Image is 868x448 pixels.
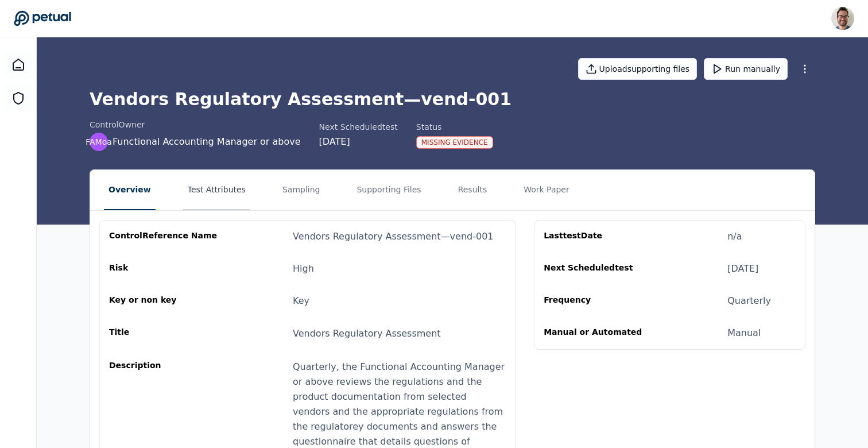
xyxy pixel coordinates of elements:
button: More Options [795,59,815,79]
div: [DATE] [319,135,398,149]
div: Manual [727,326,761,340]
a: Go to Dashboard [14,10,71,26]
button: Work Paper [519,170,574,210]
span: Functional Accounting Manager or above [113,135,301,149]
nav: Tabs [90,170,815,210]
div: control Reference Name [109,230,219,244]
div: High [293,262,314,276]
div: [DATE] [727,262,758,276]
div: Frequency [544,294,654,308]
div: Key or non key [109,294,219,308]
button: Sampling [278,170,325,210]
div: Next Scheduled test [319,121,398,133]
div: Last test Date [544,230,654,244]
button: Overview [104,170,156,210]
button: Uploadsupporting files [578,58,697,80]
div: Risk [109,262,219,276]
div: Missing Evidence [416,136,493,149]
button: Results [454,170,492,210]
div: Title [109,326,219,341]
a: SOC [5,84,32,112]
span: Vendors Regulatory Assessment [293,328,441,339]
div: Key [293,294,309,308]
a: Dashboard [5,51,32,79]
div: n/a [727,230,742,244]
div: Manual or Automated [544,326,654,340]
div: Vendors Regulatory Assessment — vend-001 [293,230,494,244]
div: Next Scheduled test [544,262,654,276]
button: Test Attributes [183,170,250,210]
h1: Vendors Regulatory Assessment — vend-001 [90,89,815,110]
span: FAMoa [86,136,112,148]
button: Run manually [704,58,788,80]
button: Supporting Files [352,170,425,210]
div: Quarterly [727,294,771,308]
img: Eliot Walker [831,7,854,30]
div: control Owner [90,119,301,130]
div: Status [416,121,493,133]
